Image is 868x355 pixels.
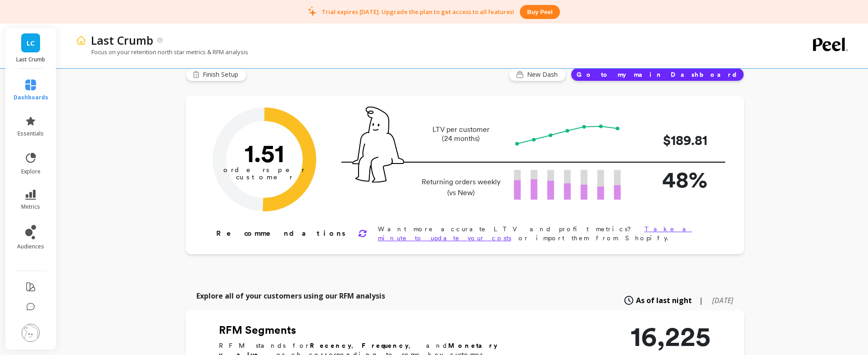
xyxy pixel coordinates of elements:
span: As of last night [636,295,692,306]
span: New Dash [527,70,560,79]
b: Frequency [362,342,409,349]
p: Last Crumb [91,33,153,48]
button: Go to my main Dashboard [571,68,744,81]
span: metrics [21,203,40,210]
b: Recency [310,342,351,349]
span: [DATE] [712,295,733,305]
img: profile picture [22,324,40,342]
button: New Dash [509,68,566,81]
button: Finish Setup [186,68,247,81]
p: LTV per customer (24 months) [419,125,503,143]
p: 16,225 [631,323,711,350]
p: Explore all of your customers using our RFM analysis [196,290,385,301]
p: 48% [635,163,707,196]
span: Finish Setup [203,70,241,79]
button: Buy peel [520,5,559,19]
tspan: orders per [223,166,305,174]
p: Last Crumb [14,56,47,63]
p: Want more accurate LTV and profit metrics? or import them from Shopify. [378,224,715,243]
img: pal seatted on line [352,107,404,182]
p: $189.81 [635,130,707,150]
img: header icon [76,35,86,46]
span: LC [27,38,35,48]
p: Trial expires [DATE]. Upgrade the plan to get access to all features! [322,8,514,16]
p: Focus on your retention north star metrics & RFM analysis [76,48,248,56]
p: Returning orders weekly (vs New) [419,177,503,198]
h2: RFM Segments [219,323,525,337]
p: Recommendations [216,228,347,239]
text: 1.51 [245,138,284,168]
span: | [699,295,703,306]
span: essentials [18,130,44,137]
span: dashboards [14,94,48,101]
span: explore [21,168,41,175]
span: audiences [17,243,44,250]
tspan: customer [236,173,293,181]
